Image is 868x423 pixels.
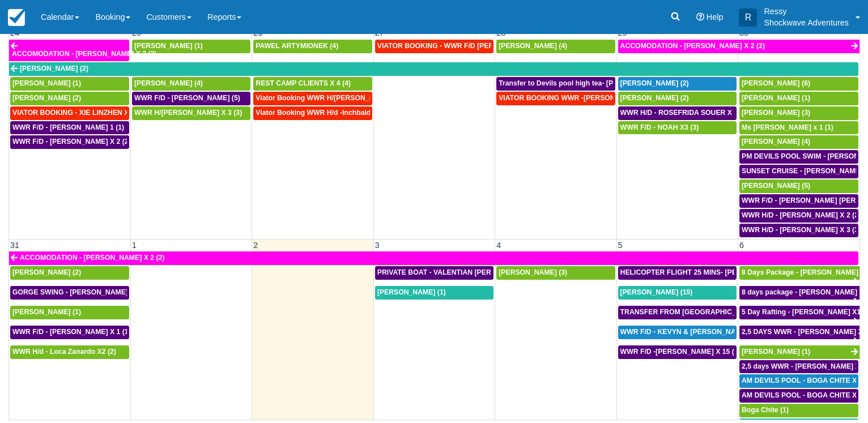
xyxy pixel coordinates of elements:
a: WWR H/D - ROSEFRIDA SOUER X 2 (2) [618,106,737,120]
a: [PERSON_NAME] (1) [10,306,129,319]
span: [PERSON_NAME] (3) [742,109,810,117]
span: WWR F/D - [PERSON_NAME] (5) [134,94,240,102]
a: ACCOMODATION - [PERSON_NAME] X 2 (2) [9,40,129,61]
i: Help [696,13,704,21]
a: 8 days package - [PERSON_NAME] X1 (1) [739,286,860,300]
a: PM DEVILS POOL SWIM - [PERSON_NAME] X 2 (2) [739,150,858,164]
a: [PERSON_NAME] (2) [618,77,737,91]
a: [PERSON_NAME] (3) [739,106,858,120]
p: Shockwave Adventures [764,17,849,28]
a: [PERSON_NAME] (3) [496,266,615,280]
span: WWR F/D - [PERSON_NAME] X 2 (2) [12,138,131,146]
div: R [739,8,757,27]
a: VIATOR BOOKING - XIE LINZHEN X4 (4) [10,106,129,120]
p: Ressy [764,6,849,17]
span: ACCOMODATION - [PERSON_NAME] X 2 (2) [20,254,164,262]
span: PAWEL ARTYMIONEK (4) [256,42,338,50]
a: [PERSON_NAME] (2) [618,92,737,105]
a: [PERSON_NAME] (1) [375,286,493,300]
span: VIATOR BOOKING WWR -[PERSON_NAME] X2 (2) [499,94,662,102]
span: 31 [9,241,20,250]
a: WWR F/D - [PERSON_NAME] 1 (1) [10,121,129,135]
span: [PERSON_NAME] (15) [620,288,693,296]
span: HELICOPTER FLIGHT 25 MINS- [PERSON_NAME] X1 (1) [620,268,804,276]
span: [PERSON_NAME] (1) [377,288,446,296]
a: PRIVATE BOAT - VALENTIAN [PERSON_NAME] X 4 (4) [375,266,493,280]
span: Transfer to Devils pool high tea- [PERSON_NAME] X4 (4) [499,79,685,87]
a: AM DEVILS POOL - BOGA CHITE X 1 (1) [739,374,858,388]
a: WWR F/D - [PERSON_NAME] X 2 (2) [10,135,129,149]
a: WWR F/D -[PERSON_NAME] X 15 (15) [618,345,737,359]
span: VIATOR BOOKING - XIE LINZHEN X4 (4) [12,109,143,117]
span: [PERSON_NAME] (4) [134,79,203,87]
span: ACCOMODATION - [PERSON_NAME] X 2 (2) [12,50,156,58]
a: [PERSON_NAME] (15) [618,286,737,300]
span: 1 [131,241,138,250]
span: PRIVATE BOAT - VALENTIAN [PERSON_NAME] X 4 (4) [377,268,555,276]
a: [PERSON_NAME] (2) [10,266,129,280]
span: Viator Booking WWR H/[PERSON_NAME] X 8 (8) [256,94,415,102]
a: 2,5 days WWR - [PERSON_NAME] X2 (2) [739,360,858,374]
span: [PERSON_NAME] (6) [742,79,810,87]
span: Help [707,12,724,22]
a: [PERSON_NAME] (6) [739,77,858,91]
span: [PERSON_NAME] (1) [742,348,810,356]
a: [PERSON_NAME] (5) [739,180,858,193]
a: [PERSON_NAME] (4) [496,40,615,53]
a: VIATOR BOOKING - WWR F/D [PERSON_NAME] X 2 (3) [375,40,493,53]
a: WWR F/D - NOAH X3 (3) [618,121,737,135]
span: [PERSON_NAME] (4) [742,138,810,146]
span: 2 [252,241,259,250]
a: WWR H/d - Loca Zanardo X2 (2) [10,345,129,359]
span: [PERSON_NAME] (1) [742,94,810,102]
span: GORGE SWING - [PERSON_NAME] X 2 (2) [12,288,151,296]
a: WWR H/D - [PERSON_NAME] X 2 (2) [739,209,858,223]
span: WWR F/D - KEVYN & [PERSON_NAME] 2 (2) [620,328,765,336]
span: WWR H/d - Loca Zanardo X2 (2) [12,348,116,356]
span: [PERSON_NAME] (4) [499,42,567,50]
a: [PERSON_NAME] (1) [10,77,129,91]
a: PAWEL ARTYMIONEK (4) [253,40,372,53]
a: Viator Booking WWR H/[PERSON_NAME] X 8 (8) [253,92,372,105]
span: [PERSON_NAME] (1) [12,308,81,316]
span: 5 [617,241,624,250]
span: ACCOMODATION - [PERSON_NAME] X 2 (2) [620,42,765,50]
span: [PERSON_NAME] (3) [499,268,567,276]
a: Viator Booking WWR H/d -Inchbald [PERSON_NAME] X 4 (4) [253,106,372,120]
a: 8 Days Package - [PERSON_NAME] (1) [739,266,860,280]
span: 6 [738,241,745,250]
a: Ms [PERSON_NAME] x 1 (1) [739,121,858,135]
a: [PERSON_NAME] (2) [9,62,858,76]
span: [PERSON_NAME] (2) [12,94,81,102]
span: VIATOR BOOKING - WWR F/D [PERSON_NAME] X 2 (3) [377,42,558,50]
span: Viator Booking WWR H/d -Inchbald [PERSON_NAME] X 4 (4) [256,109,453,117]
a: VIATOR BOOKING WWR -[PERSON_NAME] X2 (2) [496,92,615,105]
span: [PERSON_NAME] (2) [620,79,689,87]
span: 4 [495,241,502,250]
span: [PERSON_NAME] (1) [134,42,203,50]
a: WWR F/D - [PERSON_NAME] (5) [132,92,250,105]
a: WWR H/D - [PERSON_NAME] X 3 (3) [739,224,858,237]
span: WWR F/D - [PERSON_NAME] 1 (1) [12,123,124,131]
span: [PERSON_NAME] (2) [620,94,689,102]
a: WWR H/[PERSON_NAME] X 3 (3) [132,106,250,120]
span: WWR F/D - [PERSON_NAME] X 1 (1) [12,328,131,336]
img: checkfront-main-nav-mini-logo.png [8,9,25,26]
a: REST CAMP CLIENTS X 4 (4) [253,77,372,91]
span: [PERSON_NAME] (5) [742,182,810,190]
a: SUNSET CRUISE - [PERSON_NAME] X1 (5) [739,165,858,178]
a: [PERSON_NAME] (4) [132,77,250,91]
span: WWR H/D - [PERSON_NAME] X 2 (2) [742,211,861,219]
a: 5 Day Rafting - [PERSON_NAME] X1 (1) [739,306,860,319]
span: WWR F/D - NOAH X3 (3) [620,123,699,131]
a: GORGE SWING - [PERSON_NAME] X 2 (2) [10,286,129,300]
a: [PERSON_NAME] (2) [10,92,129,105]
a: [PERSON_NAME] (4) [739,135,858,149]
a: [PERSON_NAME] (1) [132,40,250,53]
a: Transfer to Devils pool high tea- [PERSON_NAME] X4 (4) [496,77,615,91]
span: REST CAMP CLIENTS X 4 (4) [256,79,351,87]
a: WWR F/D - [PERSON_NAME] X 1 (1) [10,326,129,339]
a: [PERSON_NAME] (1) [739,345,860,359]
a: AM DEVILS POOL - BOGA CHITE X 1 (1) [739,389,858,403]
a: Boga Chite (1) [739,404,858,417]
